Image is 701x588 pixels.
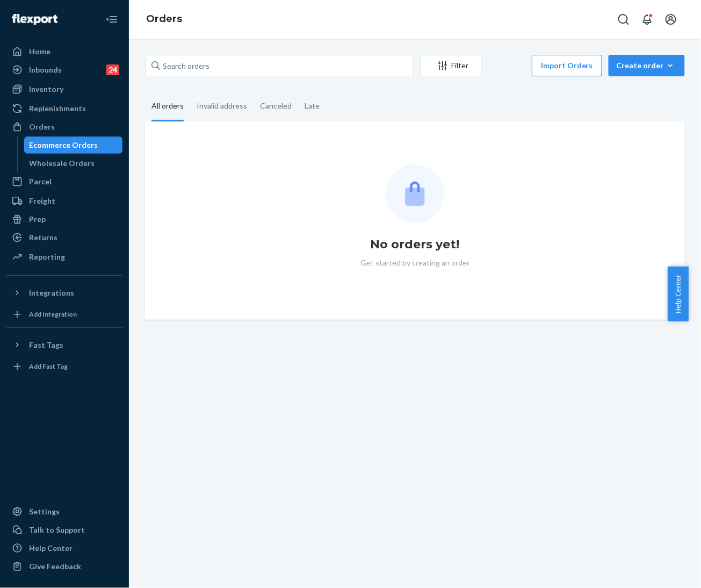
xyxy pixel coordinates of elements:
div: Filter [421,60,482,71]
img: Flexport logo [12,14,57,25]
button: Give Feedback [6,558,122,575]
div: Inbounds [29,64,62,75]
input: Search orders [145,55,414,76]
a: Freight [6,192,122,210]
div: Integrations [29,288,74,298]
p: Get started by creating an order [360,257,469,268]
a: Orders [6,118,122,135]
div: Help Center [29,543,73,554]
div: Home [29,46,50,57]
a: Parcel [6,173,122,190]
div: 24 [106,64,119,75]
div: All orders [151,92,184,121]
button: Open account menu [660,9,682,30]
button: Import Orders [532,55,602,76]
ol: breadcrumbs [138,4,191,35]
div: Canceled [260,92,292,120]
div: Prep [29,214,46,225]
a: Help Center [6,540,122,557]
a: Inventory [6,81,122,98]
button: Help Center [668,267,689,321]
div: Add Integration [29,310,77,319]
button: Open Search Box [613,9,634,30]
button: Integrations [6,284,122,302]
div: Fast Tags [29,340,63,350]
h1: No orders yet! [371,236,460,253]
a: Settings [6,503,122,520]
a: Add Fast Tag [6,358,122,375]
div: Freight [29,196,55,206]
div: Inventory [29,84,63,95]
div: Returns [29,232,57,243]
a: Reporting [6,248,122,266]
a: Ecommerce Orders [24,137,123,154]
a: Wholesale Orders [24,155,123,172]
div: Wholesale Orders [30,158,95,169]
div: Ecommerce Orders [30,140,98,150]
button: Close Navigation [101,9,122,30]
a: Inbounds24 [6,61,122,78]
img: Empty list [386,164,444,223]
div: Invalid address [197,92,247,120]
div: Parcel [29,176,52,187]
div: Add Fast Tag [29,362,68,371]
a: Replenishments [6,100,122,117]
button: Fast Tags [6,336,122,354]
a: Home [6,43,122,60]
div: Late [305,92,320,120]
button: Create order [609,55,685,76]
div: Create order [617,60,677,71]
button: Filter [420,55,482,76]
div: Settings [29,506,60,517]
span: Chat [24,8,46,17]
a: Returns [6,229,122,246]
div: Replenishments [29,103,86,114]
div: Reporting [29,252,65,262]
div: Talk to Support [29,525,85,535]
button: Talk to Support [6,521,122,539]
a: Add Integration [6,306,122,323]
a: Orders [146,13,182,25]
a: Prep [6,211,122,228]
div: Give Feedback [29,561,81,572]
div: Orders [29,121,55,132]
button: Open notifications [637,9,658,30]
